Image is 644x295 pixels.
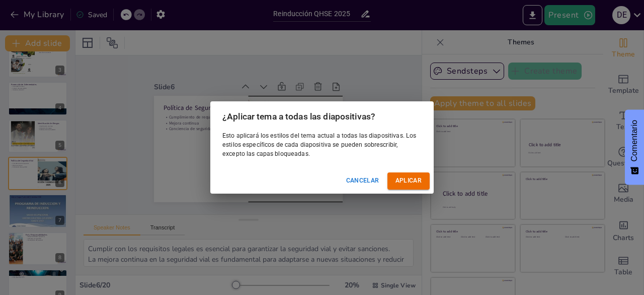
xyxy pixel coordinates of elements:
font: Comentario [630,120,638,162]
font: Esto aplicará los estilos del tema actual a todas las diapositivas. Los estilos específicos de ca... [222,132,416,157]
button: Comentarios - Mostrar encuesta [625,110,644,185]
button: Aplicar [387,172,430,189]
font: Aplicar [395,177,422,184]
button: Cancelar [342,172,383,189]
font: Cancelar [346,177,379,184]
font: ¿Aplicar tema a todas las diapositivas? [222,111,375,122]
